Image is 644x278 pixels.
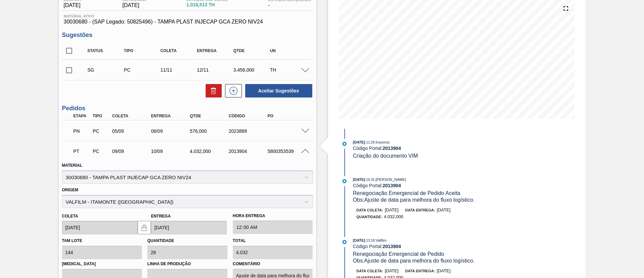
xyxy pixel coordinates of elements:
div: Status [86,48,126,53]
div: Código Portal: [353,244,512,249]
div: Tipo [122,48,163,53]
div: 2013904 [227,149,271,154]
h3: Sugestões [62,32,313,39]
div: Entrega [149,114,193,118]
label: Hora Entrega [233,211,313,221]
div: 10/09/2025 [149,149,193,154]
div: UN [268,48,309,53]
strong: 2013904 [383,244,401,249]
label: Comentário [233,259,313,269]
div: 3.456,000 [232,67,272,73]
span: Renegociação Emergencial de Pedido Aceita [353,190,460,196]
div: Código [227,114,271,118]
h3: Pedidos [62,105,313,112]
span: [DATE] [385,207,398,212]
div: 5800353539 [266,149,310,154]
div: Nova sugestão [222,84,242,97]
div: 11/11/2025 [159,67,199,73]
span: - 13:18 [365,239,375,242]
span: [DATE] [122,2,146,8]
img: atual [342,142,346,146]
span: 30030680 - (SAP Legado: 50825496) - TAMPA PLAST INJECAP GCA ZERO NIV24 [64,19,311,25]
div: Qtde [188,114,232,118]
span: [DATE] [437,268,450,273]
div: Código Portal: [353,146,512,151]
div: Pedido de Compra [91,128,111,134]
span: : Valfilm [375,238,386,242]
span: Obs: Ajuste de data para melhora do fluxo logístico. [353,197,475,203]
label: [MEDICAL_DATA] [62,259,142,269]
strong: 2013904 [383,146,401,151]
div: Pedido em Trânsito [72,144,92,159]
button: locked [138,221,151,234]
div: Qtde [232,48,272,53]
img: atual [342,179,346,183]
div: Excluir Sugestões [202,84,222,97]
label: Quantidade [147,238,174,243]
label: Linha de Produção [147,259,227,269]
span: 1.018,513 TH [186,2,228,7]
span: - 11:26 [365,141,375,144]
div: Código Portal: [353,183,512,188]
label: Material [62,163,83,168]
span: : Insumos [375,140,390,144]
div: 4.032,000 [188,149,232,154]
span: 4.032,000 [384,214,404,219]
div: Coleta [110,114,154,118]
div: Tipo [91,114,111,118]
label: Entrega [151,214,171,219]
div: 06/09/2025 [149,128,193,134]
div: 576,000 [188,128,232,134]
div: 2023889 [227,128,271,134]
div: 12/11/2025 [195,67,236,73]
img: locked [140,224,148,232]
span: Criação do documento VIM [353,153,418,159]
span: - 16:31 [365,178,375,182]
span: [DATE] [64,2,82,8]
span: [DATE] [353,238,365,242]
span: Data entrega: [405,208,435,212]
div: 05/09/2025 [110,128,154,134]
span: [DATE] [437,207,450,212]
span: Data coleta: [357,269,383,273]
span: Material ativo [64,14,311,18]
div: Etapa [72,114,92,118]
span: : [PERSON_NAME] [375,177,406,182]
div: Sugestão Criada [86,67,126,73]
button: Aceitar Sugestões [245,84,312,97]
div: Pedido em Negociação [72,124,92,138]
p: PT [73,149,90,154]
div: TH [268,67,309,73]
span: [DATE] [353,177,365,182]
input: dd/mm/yyyy [62,221,138,234]
span: Renegociação Emergencial de Pedido [353,251,444,257]
span: [DATE] [353,140,365,144]
span: Obs: Ajuste de data para melhora do fluxo logístico. [353,258,475,264]
span: Data entrega: [405,269,435,273]
div: Entrega [195,48,236,53]
label: Coleta [62,214,78,219]
div: Pedido de Compra [91,149,111,154]
div: Coleta [159,48,199,53]
p: PN [73,128,90,134]
div: 09/09/2025 [110,149,154,154]
img: atual [342,240,346,244]
div: PO [266,114,310,118]
div: Pedido de Compra [122,67,163,73]
span: Quantidade : [357,215,382,219]
strong: 2013904 [383,183,401,188]
label: Tam lote [62,238,82,243]
label: Origem [62,188,78,192]
label: Total [233,238,246,243]
input: dd/mm/yyyy [151,221,227,234]
span: [DATE] [385,268,398,273]
div: Aceitar Sugestões [242,83,313,98]
span: Data coleta: [357,208,383,212]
